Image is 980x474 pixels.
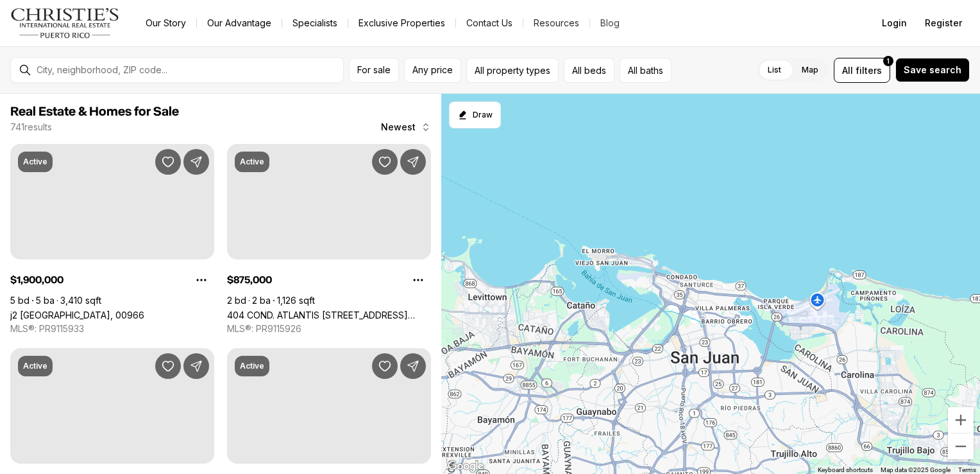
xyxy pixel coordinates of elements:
button: Save Property: 373 LUTZ [372,353,398,379]
span: filters [856,64,882,77]
a: Resources [523,14,589,32]
a: 404 COND. ATLANTIS AVENIDA DE LA CONSTITUCIÓN #308, SAN JUAN PR, 00901 [227,310,431,320]
span: Newest [381,122,416,132]
label: List [757,58,791,82]
a: Blog [590,14,630,32]
button: Start drawing [449,101,501,128]
p: Active [240,361,264,371]
button: Contact Us [456,14,523,32]
p: Active [240,157,264,167]
p: Active [23,157,47,167]
button: Save search [895,58,970,82]
p: Active [23,361,47,371]
a: Our Story [135,14,196,32]
span: Login [882,18,907,28]
button: Property options [189,267,214,293]
a: Exclusive Properties [348,14,455,32]
span: 1 [887,56,890,66]
a: Specialists [282,14,348,32]
button: Save Property: 200 Av. Jesús T. Piñero, 200 AV. JESÚS T. PIÑERO, #21-M [155,353,181,379]
button: Register [917,10,970,36]
button: Allfilters1 [834,58,890,83]
span: For sale [357,65,391,75]
img: logo [10,8,120,39]
span: Map data ©2025 Google [881,466,950,473]
button: All baths [620,58,672,83]
button: Zoom in [948,407,974,433]
span: Real Estate & Homes for Sale [10,105,179,118]
button: Any price [404,58,461,83]
button: Property options [405,267,431,293]
a: Our Advantage [197,14,282,32]
button: All beds [564,58,614,83]
button: Save Property: 404 COND. ATLANTIS AVENIDA DE LA CONSTITUCIÓN #308 [372,149,398,175]
span: Register [925,18,962,28]
a: j2 CALLE CHURCH HL #J2, GUAYNABO PR, 00966 [10,310,144,320]
button: All property types [466,58,559,83]
span: Save search [904,65,961,75]
span: Any price [412,65,453,75]
p: 741 results [10,122,52,132]
button: Login [874,10,915,36]
button: Save Property: j2 CALLE CHURCH HL #J2 [155,149,181,175]
button: Newest [373,114,439,140]
button: For sale [349,58,399,83]
label: Map [791,58,829,82]
span: All [842,64,853,77]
